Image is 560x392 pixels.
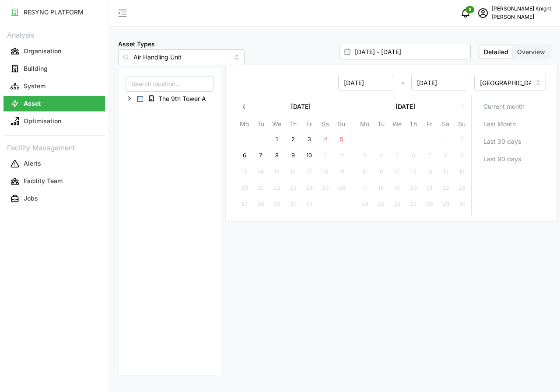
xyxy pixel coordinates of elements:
[3,113,105,129] button: Optimisation
[269,119,285,132] th: We
[318,180,333,196] button: 25 October 2025
[454,164,470,180] button: 16 November 2025
[318,148,333,163] button: 11 October 2025
[24,8,84,17] p: RESYNC PLATFORM
[475,151,547,167] button: Last 90 days
[144,93,212,104] span: The 9th Tower A
[301,164,317,180] button: 17 October 2025
[269,196,285,212] button: 29 October 2025
[474,4,492,22] button: schedule
[3,173,105,190] a: Facility Team
[317,119,333,132] th: Sa
[517,48,545,56] span: Overview
[3,3,105,21] a: RESYNC PLATFORM
[373,164,389,180] button: 11 November 2025
[357,196,373,212] button: 24 November 2025
[406,164,421,180] button: 13 November 2025
[237,148,252,163] button: 6 October 2025
[3,28,105,41] p: Analysis
[3,190,105,208] a: Jobs
[3,43,105,59] button: Organisation
[3,173,105,189] button: Facility Team
[236,119,252,132] th: Mo
[237,196,252,212] button: 27 October 2025
[252,99,350,114] button: [DATE]
[334,132,350,147] button: 5 October 2025
[438,180,454,196] button: 22 November 2025
[483,134,521,149] span: Last 30 days
[483,152,521,167] span: Last 90 days
[492,5,551,13] p: [PERSON_NAME] Knight
[237,75,467,90] div: -
[269,180,285,196] button: 22 October 2025
[301,119,317,132] th: Fr
[492,13,551,21] p: [PERSON_NAME]
[3,95,105,112] a: Asset
[318,132,333,147] button: 4 October 2025
[373,180,389,196] button: 18 November 2025
[373,119,389,132] th: Tu
[406,148,421,163] button: 6 November 2025
[118,39,155,49] label: Asset Types
[422,180,437,196] button: 21 November 2025
[389,196,405,212] button: 26 November 2025
[285,119,301,132] th: Th
[373,196,389,212] button: 25 November 2025
[389,180,405,196] button: 19 November 2025
[237,180,252,196] button: 20 October 2025
[334,164,350,180] button: 19 October 2025
[3,60,105,77] a: Building
[357,148,373,163] button: 3 November 2025
[389,119,405,132] th: We
[3,4,105,20] button: RESYNC PLATFORM
[405,119,421,132] th: Th
[285,196,301,212] button: 30 October 2025
[454,119,470,132] th: Su
[469,7,471,13] span: 0
[237,164,252,180] button: 13 October 2025
[422,148,437,163] button: 7 November 2025
[357,180,373,196] button: 17 November 2025
[158,94,206,103] span: The 9th Tower A
[24,194,38,203] p: Jobs
[421,119,437,132] th: Fr
[357,119,373,132] th: Mo
[318,164,333,180] button: 18 October 2025
[438,164,454,180] button: 15 November 2025
[24,99,41,108] p: Asset
[137,96,143,102] span: Select The 9th Tower A
[475,116,547,132] button: Last Month
[454,196,470,212] button: 30 November 2025
[422,164,437,180] button: 14 November 2025
[3,156,105,172] button: Alerts
[437,119,454,132] th: Sa
[475,99,547,114] button: Current month
[24,177,63,185] p: Facility Team
[483,99,525,114] span: Current month
[301,196,317,212] button: 31 October 2025
[253,164,269,180] button: 14 October 2025
[334,180,350,196] button: 26 October 2025
[454,132,470,147] button: 2 November 2025
[3,155,105,173] a: Alerts
[3,141,105,153] p: Facility Management
[3,42,105,60] a: Organisation
[24,159,41,168] p: Alerts
[3,191,105,207] button: Jobs
[357,164,373,180] button: 10 November 2025
[475,134,547,149] button: Last 30 days
[406,180,421,196] button: 20 November 2025
[126,76,214,92] input: Search location...
[24,64,48,73] p: Building
[373,148,389,163] button: 4 November 2025
[301,132,317,147] button: 3 October 2025
[438,148,454,163] button: 8 November 2025
[406,196,421,212] button: 27 November 2025
[285,148,301,163] button: 9 October 2025
[438,196,454,212] button: 29 November 2025
[3,61,105,76] button: Building
[269,164,285,180] button: 15 October 2025
[269,132,285,147] button: 1 October 2025
[357,99,454,114] button: [DATE]
[333,119,350,132] th: Su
